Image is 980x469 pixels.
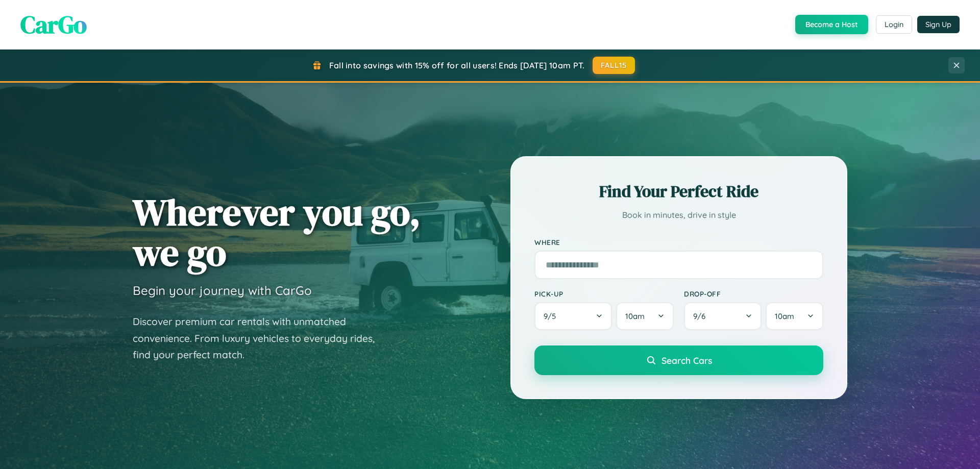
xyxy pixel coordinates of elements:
[616,302,674,330] button: 10am
[876,15,912,34] button: Login
[795,15,868,34] button: Become a Host
[20,8,87,41] span: CarGo
[684,289,823,298] label: Drop-off
[133,313,388,363] p: Discover premium car rentals with unmatched convenience. From luxury vehicles to everyday rides, ...
[534,208,823,223] p: Book in minutes, drive in style
[766,302,823,330] button: 10am
[329,60,585,70] span: Fall into savings with 15% off for all users! Ends [DATE] 10am PT.
[693,311,710,321] span: 9 / 6
[775,311,794,321] span: 10am
[133,192,421,273] h1: Wherever you go, we go
[544,311,561,321] span: 9 / 5
[917,16,960,33] button: Sign Up
[133,283,312,298] h3: Begin your journey with CarGo
[661,355,712,366] span: Search Cars
[534,238,823,246] label: Where
[684,302,762,330] button: 9/6
[593,57,635,74] button: FALL15
[534,302,612,330] button: 9/5
[534,289,674,298] label: Pick-up
[534,180,823,203] h2: Find Your Perfect Ride
[534,345,823,375] button: Search Cars
[625,311,645,321] span: 10am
